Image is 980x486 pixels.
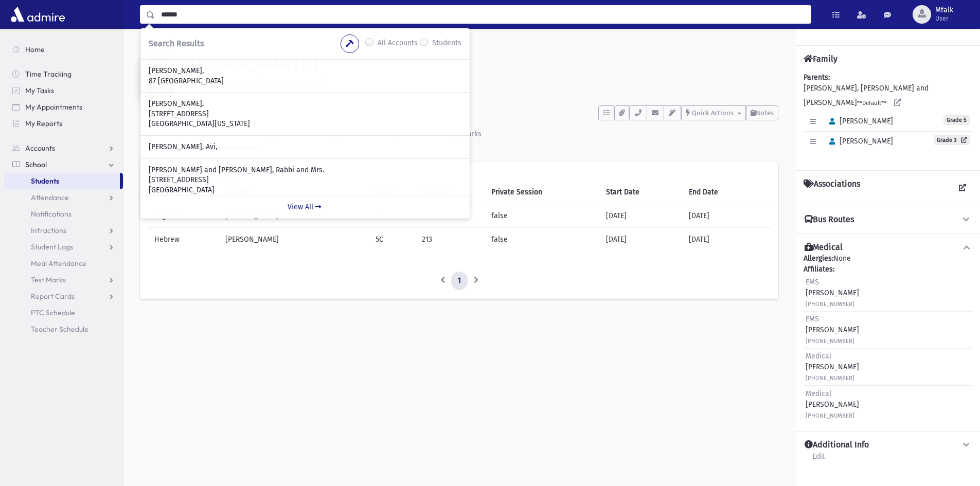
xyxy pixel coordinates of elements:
[149,175,461,185] p: [STREET_ADDRESS]
[806,301,854,308] small: [PHONE_NUMBER]
[683,228,770,251] td: [DATE]
[4,206,123,222] a: Notifications
[804,73,830,82] b: Parents:
[746,105,778,120] button: Notes
[805,242,843,253] h4: Medical
[31,275,66,284] span: Test Marks
[25,119,62,128] span: My Reports
[943,115,970,125] span: Grade 5
[825,117,893,125] span: [PERSON_NAME]
[149,142,461,152] p: [PERSON_NAME], Avi,
[140,195,470,219] a: View All
[806,375,854,382] small: [PHONE_NUMBER]
[149,185,461,195] p: [GEOGRAPHIC_DATA]
[804,72,972,162] div: [PERSON_NAME], [PERSON_NAME] and [PERSON_NAME]
[4,304,123,321] a: PTC Schedule
[31,176,59,186] span: Students
[191,56,778,74] h1: [PERSON_NAME] (5)
[460,130,482,138] div: Marks
[806,278,819,286] span: EMS
[806,412,854,419] small: [PHONE_NUMBER]
[31,226,66,235] span: Infractions
[935,6,953,14] span: Mfalk
[4,41,123,58] a: Home
[31,308,75,317] span: PTC Schedule
[31,242,73,251] span: Student Logs
[4,66,123,82] a: Time Tracking
[4,82,123,99] a: My Tasks
[804,253,972,423] div: None
[31,193,69,202] span: Attendance
[806,389,831,398] span: Medical
[806,338,854,345] small: [PHONE_NUMBER]
[683,181,770,204] th: End Date
[140,120,190,149] a: Activity
[25,160,47,169] span: School
[451,272,468,290] a: 1
[756,109,774,117] span: Notes
[8,4,67,25] img: AdmirePro
[806,352,831,361] span: Medical
[934,135,970,145] a: Grade 3
[31,259,86,268] span: Meal Attendance
[485,204,600,228] td: false
[600,228,683,251] td: [DATE]
[378,38,418,50] label: All Accounts
[683,204,770,228] td: [DATE]
[812,451,825,469] a: Edit
[4,222,123,239] a: Infractions
[149,119,461,129] p: [GEOGRAPHIC_DATA][US_STATE]
[804,254,833,263] b: Allergies:
[4,99,123,115] a: My Appointments
[806,351,859,383] div: [PERSON_NAME]
[953,179,972,197] a: View all Associations
[600,181,683,204] th: Start Date
[806,314,859,346] div: [PERSON_NAME]
[805,440,869,451] h4: Additional Info
[485,228,600,251] td: false
[804,179,860,197] h4: Associations
[31,292,75,301] span: Report Cards
[25,143,55,153] span: Accounts
[149,39,204,48] span: Search Results
[681,105,746,120] button: Quick Actions
[804,242,972,253] button: Medical
[4,140,123,156] a: Accounts
[600,204,683,228] td: [DATE]
[432,38,461,50] label: Students
[25,45,45,54] span: Home
[149,99,461,109] p: [PERSON_NAME],
[4,156,123,173] a: School
[692,109,734,117] span: Quick Actions
[149,76,461,86] p: 87 [GEOGRAPHIC_DATA]
[155,5,811,24] input: Search
[806,388,859,421] div: [PERSON_NAME]
[806,315,819,323] span: EMS
[4,272,123,288] a: Test Marks
[4,189,123,206] a: Attendance
[806,277,859,309] div: [PERSON_NAME]
[4,173,120,189] a: Students
[485,181,600,204] th: Private Session
[191,78,778,87] h6: [STREET_ADDRESS][PERSON_NAME]
[149,66,461,76] p: [PERSON_NAME],
[4,239,123,255] a: Student Logs
[219,228,369,251] td: [PERSON_NAME]
[149,109,461,119] p: [STREET_ADDRESS]
[804,440,972,451] button: Additional Info
[825,137,893,146] span: [PERSON_NAME]
[935,14,953,23] span: User
[4,255,123,272] a: Meal Attendance
[148,228,219,251] td: Hebrew
[4,115,123,132] a: My Reports
[25,86,54,95] span: My Tasks
[25,102,82,112] span: My Appointments
[140,41,177,56] nav: breadcrumb
[140,42,177,51] a: Students
[4,288,123,304] a: Report Cards
[416,228,486,251] td: 213
[369,228,416,251] td: 5C
[25,69,72,79] span: Time Tracking
[804,214,972,225] button: Bus Routes
[804,265,834,274] b: Affiliates:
